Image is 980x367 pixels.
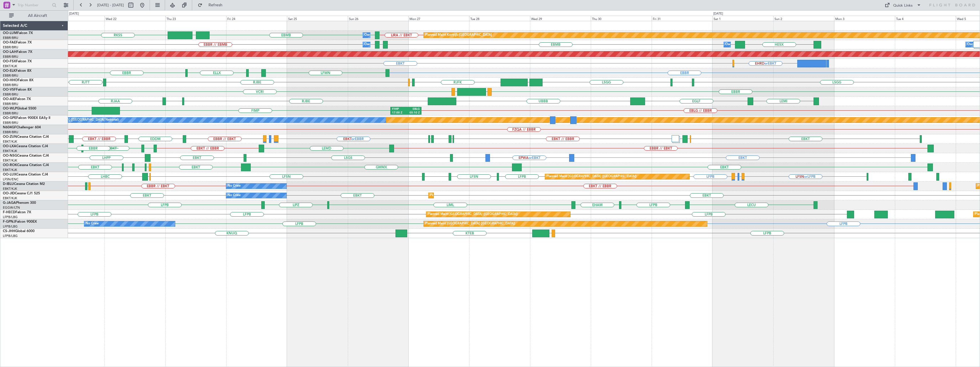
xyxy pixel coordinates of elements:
[3,83,18,87] a: EBBR/BRU
[425,31,492,39] div: Planned Maint Kortrijk-[GEOGRAPHIC_DATA]
[3,196,17,200] a: EBKT/KJK
[226,16,287,21] div: Fri 24
[3,173,48,176] a: OO-LUXCessna Citation CJ4
[3,168,17,172] a: EBKT/KJK
[17,1,50,9] input: Trip Number
[3,55,18,59] a: EBBR/BRU
[469,16,530,21] div: Tue 28
[3,154,49,157] a: OO-NSGCessna Citation CJ4
[3,97,31,101] a: OO-AIEFalcon 7X
[773,16,834,21] div: Sun 2
[3,73,18,78] a: EBBR/BRU
[3,36,18,40] a: EBBR/BRU
[3,50,17,54] span: OO-LAH
[228,191,241,200] div: No Crew
[3,41,16,44] span: OO-FAE
[86,220,99,228] div: No Crew
[3,201,36,205] a: G-JAGAPhenom 300
[530,16,591,21] div: Wed 29
[348,16,409,21] div: Sun 26
[3,121,18,125] a: EBBR/BRU
[3,206,20,210] a: EGGW/LTN
[3,31,17,35] span: OO-LUM
[392,107,406,111] div: FIMP
[3,45,18,49] a: EBBR/BRU
[408,16,469,21] div: Mon 27
[3,135,49,139] a: OO-ZUNCessna Citation CJ4
[23,116,119,124] div: No Crew [GEOGRAPHIC_DATA] ([GEOGRAPHIC_DATA] National)
[3,211,15,214] span: F-HECD
[3,126,16,129] span: N604GF
[15,14,60,18] span: All Aircraft
[652,16,712,21] div: Fri 31
[3,50,32,54] a: OO-LAHFalcon 7X
[44,16,105,21] div: Tue 21
[3,135,17,139] span: OO-ZUN
[6,11,62,20] button: All Aircraft
[3,126,41,129] a: N604GFChallenger 604
[165,16,226,21] div: Thu 23
[3,149,17,153] a: EBKT/KJK
[3,69,16,73] span: OO-ELK
[3,182,45,186] a: D-IBLUCessna Citation M2
[3,102,18,106] a: EBBR/BRU
[3,215,18,219] a: LFPB/LBG
[364,40,403,49] div: Owner Melsbroek Air Base
[3,31,33,35] a: OO-LUMFalcon 7X
[3,177,19,181] a: LFSN/ENC
[3,192,15,195] span: OO-JID
[3,41,32,44] a: OO-FAEFalcon 7X
[3,158,17,163] a: EBKT/KJK
[3,79,18,82] span: OO-HHO
[834,16,895,21] div: Mon 3
[3,192,40,195] a: OO-JIDCessna CJ1 525
[3,163,17,167] span: OO-ROK
[97,3,124,8] span: [DATE] - [DATE]
[3,69,31,73] a: OO-ELKFalcon 8X
[105,16,165,21] div: Wed 22
[3,154,17,157] span: OO-NSG
[3,182,14,186] span: D-IBLU
[591,16,652,21] div: Thu 30
[3,163,49,167] a: OO-ROKCessna Citation CJ4
[3,145,48,148] a: OO-LXACessna Citation CJ4
[3,64,17,68] a: EBKT/KJK
[3,92,18,97] a: EBBR/BRU
[428,210,518,219] div: Planned Maint [GEOGRAPHIC_DATA] ([GEOGRAPHIC_DATA])
[882,1,924,10] button: Quick Links
[406,107,420,111] div: EBLG
[3,224,18,229] a: LFPB/LBG
[3,234,18,238] a: LFPB/LBG
[3,60,16,63] span: OO-FSX
[204,3,228,7] span: Refresh
[3,79,33,82] a: OO-HHOFalcon 8X
[425,220,515,228] div: Planned Maint [GEOGRAPHIC_DATA] ([GEOGRAPHIC_DATA])
[3,211,31,214] a: F-HECDFalcon 7X
[3,201,16,205] span: G-JAGA
[3,145,16,148] span: OO-LXA
[69,11,79,16] div: [DATE]
[3,220,37,224] a: F-GPNJFalcon 900EX
[547,172,636,181] div: Planned Maint [GEOGRAPHIC_DATA] ([GEOGRAPHIC_DATA])
[3,220,15,224] span: F-GPNJ
[3,97,15,101] span: OO-AIE
[287,16,348,21] div: Sat 25
[3,88,32,91] a: OO-VSFFalcon 8X
[3,107,17,110] span: OO-WLP
[3,173,16,176] span: OO-LUX
[3,116,16,120] span: OO-GPE
[3,130,18,134] a: EBBR/BRU
[893,3,913,9] div: Quick Links
[713,11,723,16] div: [DATE]
[3,88,16,91] span: OO-VSF
[3,230,15,233] span: CS-JHH
[725,40,764,49] div: Owner Melsbroek Air Base
[3,139,17,144] a: EBKT/KJK
[3,107,36,110] a: OO-WLPGlobal 5500
[430,191,497,200] div: Planned Maint Kortrijk-[GEOGRAPHIC_DATA]
[712,16,773,21] div: Sat 1
[3,116,50,120] a: OO-GPEFalcon 900EX EASy II
[3,230,35,233] a: CS-JHHGlobal 6000
[392,111,406,115] div: 17:00 Z
[895,16,956,21] div: Tue 4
